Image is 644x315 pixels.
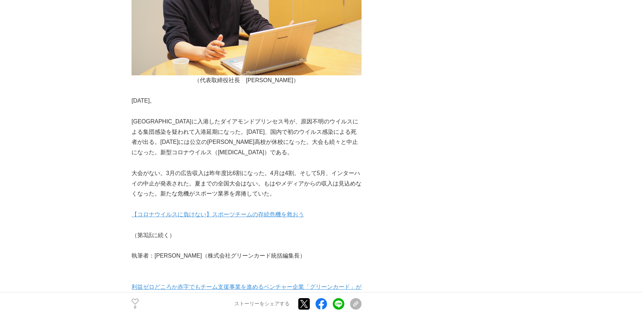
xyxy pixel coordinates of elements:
p: 執筆者：[PERSON_NAME]（株式会社グリーンカード統括編集長） [132,251,362,261]
p: 0 [132,305,139,309]
p: （代表取締役社長 [PERSON_NAME]） [132,75,362,86]
a: 【コロナウイルスに負けない】スポーツチームの存続危機を救おう [132,211,304,217]
p: 大会がない。3月の広告収入は昨年度比6割になった。4月は4割。そして5月、インターハイの中止が発表された。夏までの全国大会はない。もはやメディアからの収入は見込めなくなった。新たな危機がスポーツ... [132,168,362,199]
a: 利益ゼロどころか赤字でもチーム支援事業を進めるベンチャー企業「グリーンカード」が成長し続ける理由～1～ [132,284,362,300]
p: （第3話に続く） [132,230,362,241]
p: ストーリーをシェアする [234,301,290,307]
p: [GEOGRAPHIC_DATA]に入港したダイアモンドプリンセス号が、原因不明のウイルスによる集団感染を疑われて入港延期になった。[DATE]、国内で初のウイルス感染による死者が出る。[DAT... [132,117,362,158]
p: [DATE]。 [132,96,362,106]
